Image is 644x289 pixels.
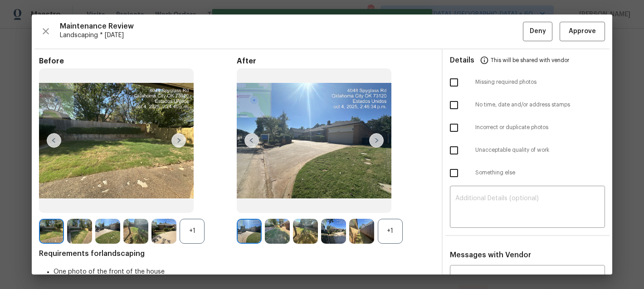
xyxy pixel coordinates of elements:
span: Before [39,57,237,66]
button: Deny [523,22,552,41]
span: This will be shared with vendor [491,49,569,71]
div: Something else [443,162,612,184]
span: Something else [475,169,605,177]
span: No time, date and/or address stamps [475,101,605,109]
img: left-chevron-button-url [47,133,61,148]
span: After [237,57,434,66]
span: Unacceptable quality of work [475,146,605,154]
div: Unacceptable quality of work [443,139,612,162]
span: Missing required photos [475,78,605,86]
img: right-chevron-button-url [369,133,384,148]
li: One photo of the front of the house [54,267,434,276]
div: Missing required photos [443,71,612,94]
span: Details [450,49,474,71]
span: Approve [569,26,596,37]
span: Landscaping * [DATE] [60,31,523,40]
button: Approve [560,22,605,41]
span: Maintenance Review [60,22,523,31]
div: +1 [378,219,403,244]
span: Incorrect or duplicate photos [475,124,605,131]
img: left-chevron-button-url [244,133,259,148]
span: Messages with Vendor [450,251,531,259]
div: Incorrect or duplicate photos [443,116,612,139]
div: No time, date and/or address stamps [443,94,612,116]
div: +1 [180,219,205,244]
span: Requirements for landscaping [39,249,434,258]
span: Deny [530,26,546,37]
img: right-chevron-button-url [171,133,186,148]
